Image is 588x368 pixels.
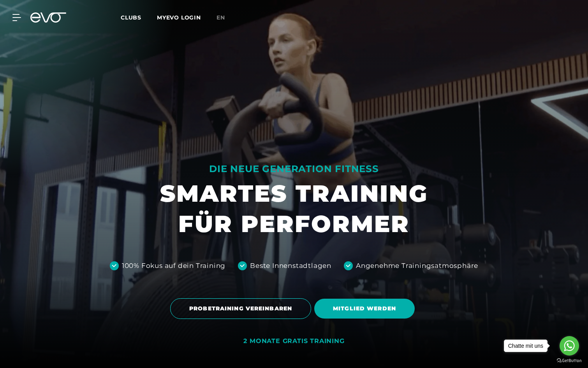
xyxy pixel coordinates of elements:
[217,13,234,22] a: en
[157,14,201,21] a: MYEVO LOGIN
[557,358,582,363] a: Go to GetButton.io website
[160,178,428,239] h1: SMARTES TRAINING FÜR PERFORMER
[333,305,396,313] span: MITGLIED WERDEN
[560,336,579,356] a: Go to whatsapp
[122,261,225,271] div: 100% Fokus auf dein Training
[170,292,314,325] a: PROBETRAINING VEREINBAREN
[504,340,548,352] a: Chatte mit uns
[189,305,292,313] span: PROBETRAINING VEREINBAREN
[217,14,225,21] span: en
[356,261,478,271] div: Angenehme Trainingsatmosphäre
[243,337,344,345] div: 2 MONATE GRATIS TRAINING
[250,261,331,271] div: Beste Innenstadtlagen
[121,14,157,21] a: Clubs
[314,293,418,324] a: MITGLIED WERDEN
[121,14,141,21] span: Clubs
[504,340,547,352] div: Chatte mit uns
[160,163,428,175] div: DIE NEUE GENERATION FITNESS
